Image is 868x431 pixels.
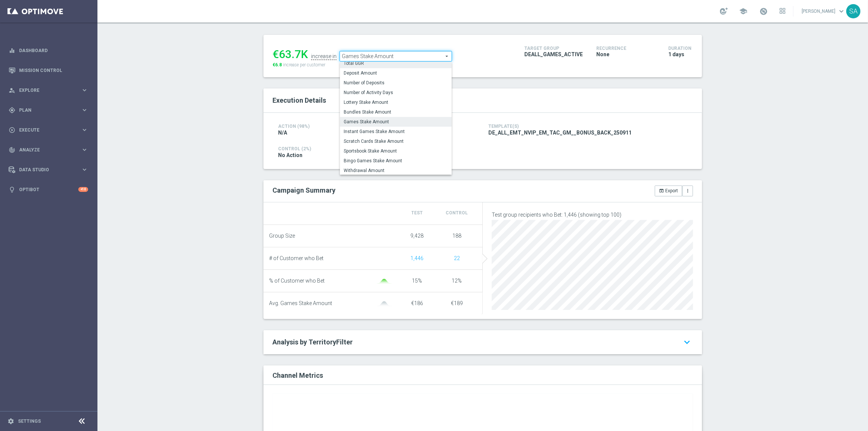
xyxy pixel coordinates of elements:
i: keyboard_arrow_right [81,166,88,173]
button: open_in_browser Export [655,186,682,196]
span: Bundles Stake Amount [344,109,448,115]
h4: Recurrence [596,46,657,51]
span: Explore [19,88,81,93]
i: keyboard_arrow_right [81,106,88,114]
a: Analysis by TerritoryFilter keyboard_arrow_down [272,338,693,347]
a: [PERSON_NAME]keyboard_arrow_down [801,6,846,17]
span: Withdrawal Amount [344,168,448,174]
span: Analysis by TerritoryFilter [272,338,353,346]
button: Data Studio keyboard_arrow_right [8,167,88,173]
button: play_circle_outline Execute keyboard_arrow_right [8,127,88,133]
i: open_in_browser [659,188,664,193]
span: Instant Games Stake Amount [344,129,448,135]
div: Mission Control [9,60,88,80]
span: 1 days [668,51,684,58]
i: keyboard_arrow_right [81,87,88,94]
span: school [739,7,747,15]
span: Number of Deposits [344,80,448,86]
button: person_search Explore keyboard_arrow_right [8,87,88,93]
span: Data Studio [19,168,81,172]
span: Total GGR [344,60,448,66]
div: Data Studio [9,166,81,173]
span: Show unique customers [454,255,460,261]
span: Plan [19,108,81,112]
span: DE_ALL_EMT_NVIP_EM_TAC_GM__BONUS_BACK_250911 [488,129,632,136]
span: Show unique customers [411,255,424,261]
h4: Control (2%) [278,146,687,151]
span: €186 [411,300,423,306]
span: Sportsbook Stake Amount [344,148,448,154]
i: lightbulb [9,186,15,193]
span: €189 [451,300,463,306]
button: track_changes Analyze keyboard_arrow_right [8,147,88,153]
span: None [596,51,609,58]
div: €63.7K [272,48,308,61]
h4: Action (98%) [278,124,337,129]
div: Optibot [9,180,88,199]
div: Dashboard [9,40,88,60]
span: Group Size [269,233,295,239]
span: 188 [452,233,461,239]
div: Execute [9,127,81,133]
div: Explore [9,87,81,94]
span: % of Customer who Bet [269,278,325,284]
span: Games Stake Amount [344,119,448,125]
span: Execution Details [272,96,326,104]
button: gps_fixed Plan keyboard_arrow_right [8,107,88,113]
img: gaussianGrey.svg [377,301,392,306]
div: increase in [311,53,337,60]
button: more_vert [682,186,693,196]
span: No Action [278,152,302,159]
h2: Channel Metrics [272,371,323,379]
i: more_vert [685,188,690,193]
a: Mission Control [19,60,88,80]
span: DEALL_GAMES_ACTIVE [524,51,583,58]
span: 15% [412,278,422,284]
span: Execute [19,128,81,132]
span: Test [412,210,423,215]
p: Test group recipients who Bet: 1,446 (showing top 100) [492,211,693,218]
button: Mission Control [8,67,88,73]
span: 9,428 [411,233,424,239]
i: play_circle_outline [9,127,15,133]
h4: Duration [668,46,693,51]
span: Bingo Games Stake Amount [344,158,448,164]
i: track_changes [9,147,15,153]
i: equalizer [9,47,15,54]
h4: Template(s) [488,124,687,129]
a: Settings [18,419,41,424]
div: equalizer Dashboard [8,48,88,54]
div: Plan [9,107,81,114]
span: Deposit Amount [344,70,448,76]
a: Optibot [19,180,78,199]
i: keyboard_arrow_right [81,146,88,153]
div: Channel Metrics [272,370,697,380]
span: # of Customer who Bet [269,255,323,262]
span: increase per customer [283,62,325,67]
i: settings [7,418,14,425]
i: person_search [9,87,15,94]
div: SA [846,4,861,18]
span: Number of Activity Days [344,90,448,96]
span: keyboard_arrow_down [837,7,846,15]
button: lightbulb Optibot +10 [8,187,88,193]
i: keyboard_arrow_down [681,335,693,349]
span: Analyze [19,148,81,152]
div: Analyze [9,147,81,153]
span: N/A [278,129,287,136]
h4: Target Group [524,46,585,51]
img: gaussianGreen.svg [377,279,392,284]
i: gps_fixed [9,107,15,114]
a: Dashboard [19,40,88,60]
span: Scratch Cards Stake Amount [344,138,448,144]
i: keyboard_arrow_right [81,126,88,133]
div: +10 [78,187,88,192]
span: Control [446,210,468,215]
